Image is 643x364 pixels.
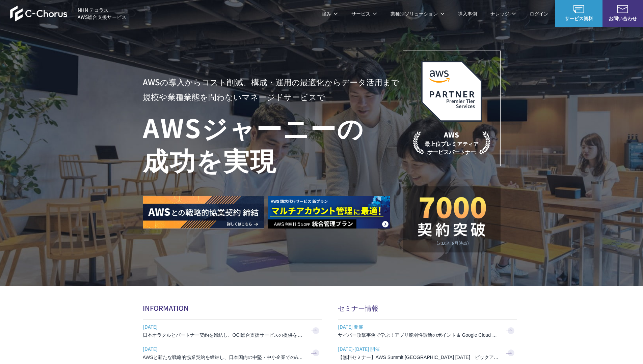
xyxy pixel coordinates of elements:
h3: サイバー攻撃事例で学ぶ！アプリ脆弱性診断のポイント＆ Google Cloud セキュリティ対策 [338,332,500,338]
img: 契約件数 [416,196,487,246]
p: ナレッジ [490,10,516,17]
h2: セミナー情報 [338,303,517,313]
em: AWS [444,130,459,140]
img: AWS総合支援サービス C-Chorus サービス資料 [573,5,584,13]
span: [DATE] 開催 [338,322,500,332]
a: [DATE]-[DATE] 開催 【無料セミナー】AWS Summit [GEOGRAPHIC_DATA] [DATE] ピックアップセッション [338,342,517,364]
p: サービス [351,10,377,17]
p: 業種別ソリューション [391,10,445,17]
img: AWS請求代行サービス 統合管理プラン [268,196,390,229]
h2: INFORMATION [143,303,322,313]
span: サービス資料 [555,15,602,22]
h3: 日本オラクルとパートナー契約を締結し、OCI総合支援サービスの提供を開始 [143,332,305,338]
img: AWSとの戦略的協業契約 締結 [143,196,264,229]
span: [DATE]-[DATE] 開催 [338,344,500,354]
span: [DATE] [143,344,305,354]
a: [DATE] 開催 サイバー攻撃事例で学ぶ！アプリ脆弱性診断のポイント＆ Google Cloud セキュリティ対策 [338,320,517,342]
img: AWSプレミアティアサービスパートナー [421,61,482,122]
h3: AWSと新たな戦略的協業契約を締結し、日本国内の中堅・中小企業でのAWS活用を加速 [143,354,305,361]
span: NHN テコラス AWS総合支援サービス [78,6,127,21]
a: [DATE] AWSと新たな戦略的協業契約を締結し、日本国内の中堅・中小企業でのAWS活用を加速 [143,342,322,364]
span: [DATE] [143,322,305,332]
a: [DATE] 日本オラクルとパートナー契約を締結し、OCI総合支援サービスの提供を開始 [143,320,322,342]
a: ログイン [530,10,548,17]
p: AWSの導入からコスト削減、 構成・運用の最適化からデータ活用まで 規模や業種業態を問わない マネージドサービスで [143,74,403,104]
span: お問い合わせ [602,15,643,22]
h3: 【無料セミナー】AWS Summit [GEOGRAPHIC_DATA] [DATE] ピックアップセッション [338,354,500,361]
img: お問い合わせ [617,5,628,13]
h1: AWS ジャーニーの 成功を実現 [143,111,403,176]
p: 強み [322,10,338,17]
a: AWS総合支援サービス C-Chorus NHN テコラスAWS総合支援サービス [10,5,127,22]
a: 導入事例 [458,10,477,17]
p: 最上位プレミアティア サービスパートナー [413,130,490,156]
